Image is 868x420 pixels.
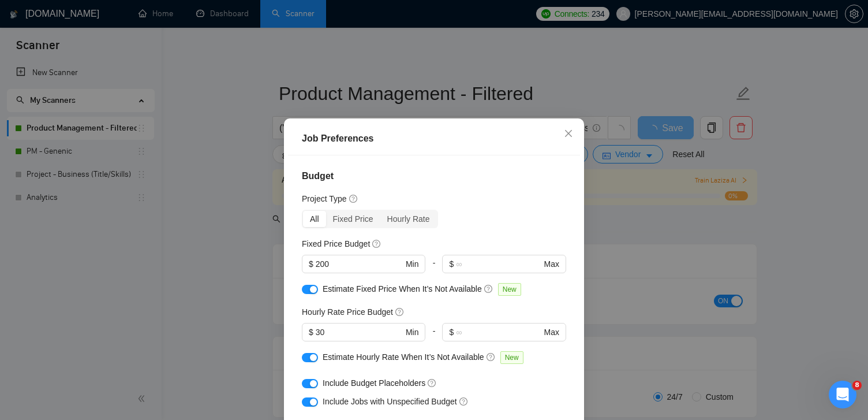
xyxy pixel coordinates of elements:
div: Fixed Price [326,211,380,227]
span: $ [449,258,454,270]
span: question-circle [349,194,358,203]
span: $ [309,326,313,339]
span: question-circle [484,284,493,293]
div: - [425,323,442,351]
span: Include Jobs with Unspecified Budget [323,397,457,406]
span: 8 [852,381,862,390]
span: Min [406,258,419,270]
div: Job Preferences [302,132,566,146]
span: Max [544,326,559,339]
span: question-circle [459,396,469,406]
span: question-circle [487,352,496,361]
span: Max [544,258,559,270]
input: 0 [316,258,403,270]
span: Include Budget Placeholders [323,378,425,388]
span: question-circle [428,378,437,387]
div: All [303,211,326,227]
span: Estimate Hourly Rate When It’s Not Available [323,352,484,362]
span: Min [406,326,419,339]
button: Close [553,118,584,150]
span: question-circle [395,307,405,316]
span: Estimate Fixed Price When It’s Not Available [323,284,482,293]
h5: Project Type [302,192,347,205]
span: $ [309,258,313,270]
span: New [498,283,521,296]
span: question-circle [372,239,381,248]
div: - [425,255,442,283]
h4: Budget [302,169,566,183]
span: $ [449,326,454,339]
iframe: Intercom live chat [829,381,856,408]
span: New [500,351,523,364]
span: close [564,129,573,138]
h5: Fixed Price Budget [302,237,370,250]
input: ∞ [456,326,541,339]
input: 0 [316,326,403,339]
h5: Hourly Rate Price Budget [302,306,393,318]
input: ∞ [456,258,541,270]
div: Hourly Rate [380,211,437,227]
